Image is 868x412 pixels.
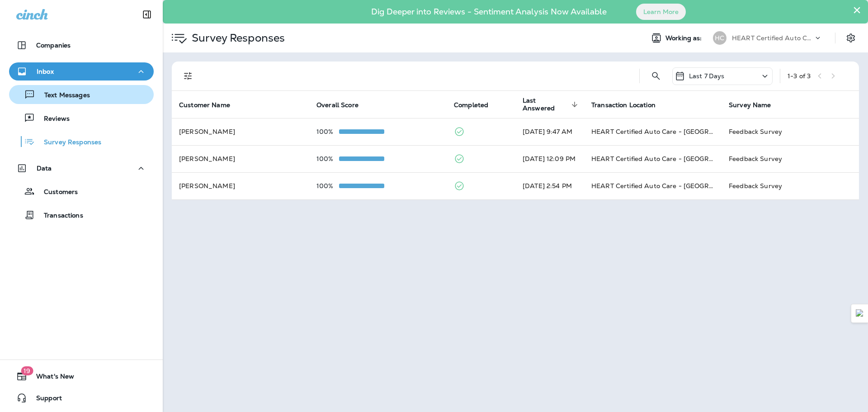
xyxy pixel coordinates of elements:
[853,3,861,17] button: Close
[35,138,101,147] p: Survey Responses
[523,97,569,112] span: Last Answered
[722,118,859,145] td: Feedback Survey
[856,309,864,317] img: Detect Auto
[729,101,783,109] span: Survey Name
[316,101,370,109] span: Overall Score
[515,145,584,172] td: [DATE] 12:09 PM
[689,72,725,80] p: Last 7 Days
[713,31,726,45] div: HC
[9,62,154,81] button: Inbox
[584,118,722,145] td: HEART Certified Auto Care - [GEOGRAPHIC_DATA]
[27,373,74,384] span: What's New
[35,188,78,197] p: Customers
[515,172,584,199] td: [DATE] 2:54 PM
[179,67,197,85] button: Filters
[316,101,359,109] span: Overall Score
[722,172,859,199] td: Feedback Survey
[172,118,309,145] td: [PERSON_NAME]
[788,72,811,80] div: 1 - 3 of 3
[316,182,339,189] p: 100%
[647,67,665,85] button: Search Survey Responses
[9,367,154,385] button: 19What's New
[515,118,584,145] td: [DATE] 9:47 AM
[179,101,242,109] span: Customer Name
[523,97,580,112] span: Last Answered
[591,101,667,109] span: Transaction Location
[35,91,90,100] p: Text Messages
[665,34,704,42] span: Working as:
[584,172,722,199] td: HEART Certified Auto Care - [GEOGRAPHIC_DATA]
[9,85,154,104] button: Text Messages
[9,109,154,128] button: Reviews
[9,132,154,151] button: Survey Responses
[9,182,154,201] button: Customers
[732,34,813,42] p: HEART Certified Auto Care
[179,101,230,109] span: Customer Name
[454,101,488,109] span: Completed
[36,42,71,49] p: Companies
[316,155,339,162] p: 100%
[9,159,154,177] button: Data
[584,145,722,172] td: HEART Certified Auto Care - [GEOGRAPHIC_DATA]
[172,172,309,199] td: [PERSON_NAME]
[591,101,656,109] span: Transaction Location
[37,165,52,172] p: Data
[172,145,309,172] td: [PERSON_NAME]
[134,5,160,24] button: Collapse Sidebar
[345,10,633,13] p: Dig Deeper into Reviews - Sentiment Analysis Now Available
[729,101,771,109] span: Survey Name
[35,212,83,220] p: Transactions
[9,36,154,54] button: Companies
[21,366,33,375] span: 19
[316,128,339,135] p: 100%
[188,31,285,45] p: Survey Responses
[9,205,154,224] button: Transactions
[37,68,54,75] p: Inbox
[9,389,154,407] button: Support
[722,145,859,172] td: Feedback Survey
[35,115,70,123] p: Reviews
[843,30,859,46] button: Settings
[27,394,62,405] span: Support
[636,4,686,20] button: Learn More
[454,101,500,109] span: Completed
